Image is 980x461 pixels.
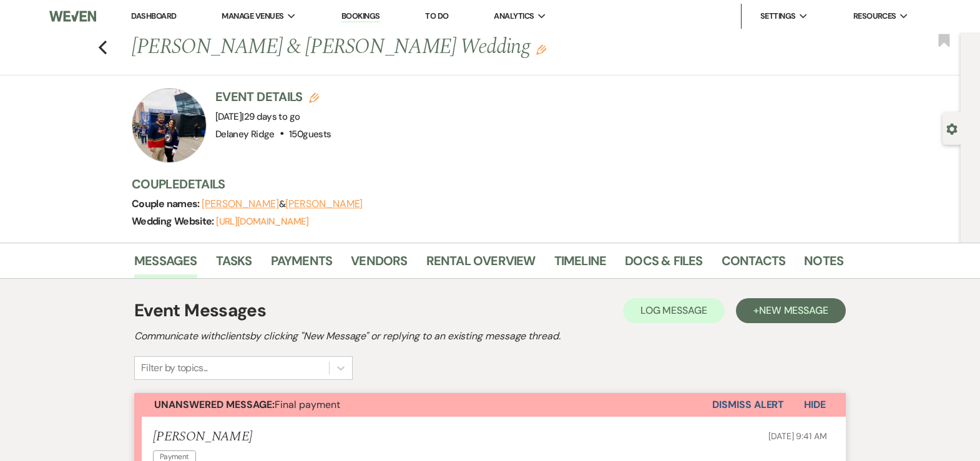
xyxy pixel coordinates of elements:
[141,361,208,376] div: Filter by topics...
[426,251,536,278] a: Rental Overview
[202,198,363,210] span: &
[154,398,275,411] strong: Unanswered Message:
[215,110,300,123] span: [DATE]
[285,199,363,209] button: [PERSON_NAME]
[351,251,407,278] a: Vendors
[289,128,331,140] span: 150 guests
[153,429,252,445] h5: [PERSON_NAME]
[131,11,176,21] a: Dashboard
[154,398,340,411] span: Final payment
[625,251,702,278] a: Docs & Files
[536,44,546,55] button: Edit
[712,393,784,417] button: Dismiss Alert
[244,110,300,123] span: 29 days to go
[640,304,707,317] span: Log Message
[623,298,725,323] button: Log Message
[132,32,691,62] h1: [PERSON_NAME] & [PERSON_NAME] Wedding
[222,10,283,22] span: Manage Venues
[804,398,826,411] span: Hide
[49,3,97,29] img: Weven Logo
[242,110,300,123] span: |
[768,430,827,442] span: [DATE] 9:41 AM
[216,215,308,228] a: [URL][DOMAIN_NAME]
[425,11,448,21] a: To Do
[134,298,266,324] h1: Event Messages
[132,175,831,193] h3: Couple Details
[216,251,252,278] a: Tasks
[202,199,279,209] button: [PERSON_NAME]
[946,122,958,134] button: Open lead details
[215,128,275,140] span: Delaney Ridge
[853,10,896,22] span: Resources
[134,393,712,417] button: Unanswered Message:Final payment
[784,393,846,417] button: Hide
[271,251,333,278] a: Payments
[736,298,846,323] button: +New Message
[760,10,796,22] span: Settings
[132,215,216,228] span: Wedding Website:
[215,88,331,105] h3: Event Details
[554,251,607,278] a: Timeline
[134,329,846,344] h2: Communicate with clients by clicking "New Message" or replying to an existing message thread.
[341,11,380,22] a: Bookings
[494,10,534,22] span: Analytics
[134,251,197,278] a: Messages
[759,304,828,317] span: New Message
[132,197,202,210] span: Couple names:
[722,251,786,278] a: Contacts
[804,251,843,278] a: Notes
